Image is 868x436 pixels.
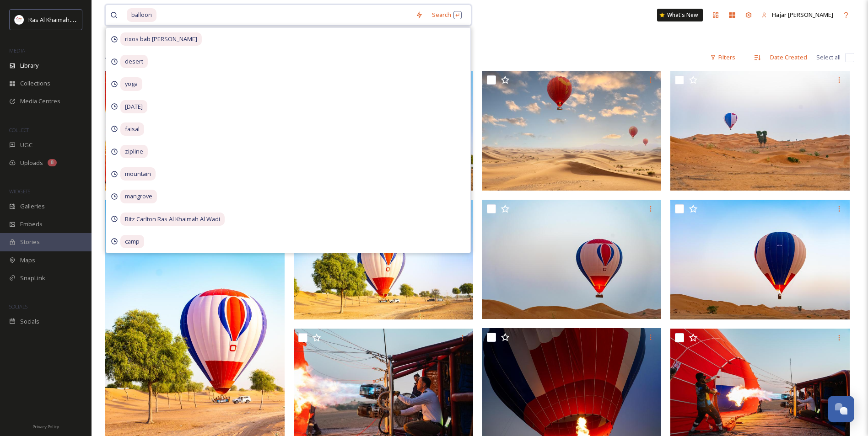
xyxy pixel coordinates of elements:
[127,8,156,21] span: balloon
[15,15,24,24] img: Logo_RAKTDA_RGB-01.png
[657,9,703,21] a: What's New
[120,55,148,68] span: desert
[32,420,59,431] a: Privacy Policy
[120,122,144,136] span: faisal
[120,32,202,46] span: rixos bab [PERSON_NAME]
[105,53,124,62] span: 41 file s
[105,71,285,191] img: ActionFlight Balloon - BD Desert Shoot (2).jpg
[670,71,850,191] img: ActionFlight Balloon - BD Desert Shoot.jpg
[482,71,662,191] img: Hot Air Balloon.jpg
[20,141,32,149] span: UGC
[706,48,740,66] div: Filters
[766,48,812,66] div: Date Created
[20,238,40,246] span: Stories
[120,100,147,113] span: [DATE]
[482,199,662,319] img: ActionFlight Balloon - BD Desert Shoot.jpg
[20,97,60,106] span: Media Centres
[120,167,156,181] span: mountain
[20,256,35,265] span: Maps
[20,79,50,88] span: Collections
[9,188,30,195] span: WIDGETS
[9,127,29,133] span: COLLECT
[427,6,466,24] div: Search
[20,317,39,326] span: Socials
[120,190,157,203] span: mangrove
[9,47,25,54] span: MEDIA
[20,274,45,282] span: SnapLink
[816,53,841,62] span: Select all
[294,200,473,319] img: ActionFlight Balloon - BD Desert Shoot.jpg
[20,159,43,167] span: Uploads
[828,396,854,422] button: Open Chat
[20,220,43,229] span: Embeds
[20,202,45,211] span: Galleries
[120,235,144,248] span: camp
[120,213,225,226] span: Ritz Carlton Ras Al Khaimah Al Wadi
[20,61,38,70] span: Library
[120,145,148,158] span: zipline
[120,77,142,90] span: yoga
[772,11,833,19] span: Hajar [PERSON_NAME]
[757,6,838,24] a: Hajar [PERSON_NAME]
[48,159,57,166] div: 8
[28,15,158,24] span: Ras Al Khaimah Tourism Development Authority
[9,303,27,310] span: SOCIALS
[32,424,59,430] span: Privacy Policy
[670,200,850,319] img: ActionFlight Balloon - BD Desert Shoot.jpg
